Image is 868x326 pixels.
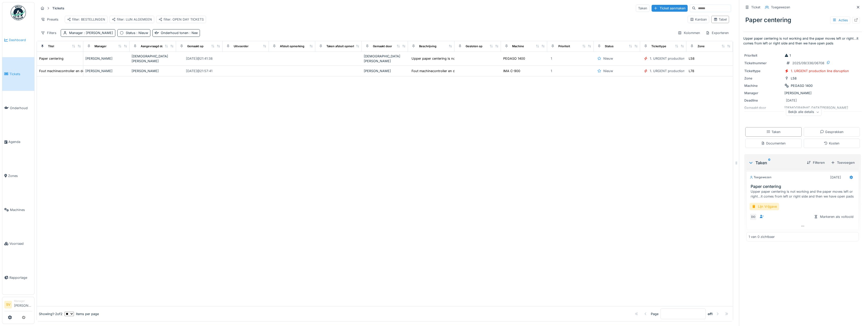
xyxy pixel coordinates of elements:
[786,108,822,116] div: Bekijk alle details
[749,234,775,239] div: 1 van 0 zichtbaar
[830,175,841,180] div: [DATE]
[503,56,525,61] div: PEGASO 1400
[703,29,731,37] div: Exporteren
[791,69,849,73] div: 1. URGENT production line disruption
[750,213,757,220] div: DO
[2,193,34,227] a: Machines
[805,159,827,166] div: Filteren
[744,98,782,103] div: Deadline
[744,76,782,81] div: Zone
[186,56,213,61] div: [DATE] @ 21:41:38
[412,69,488,73] div: Fout machinecontroller en de sensor van toevoer
[744,91,861,95] div: [PERSON_NAME]
[9,241,32,246] span: Voorraad
[829,159,857,166] div: Toevoegen
[558,44,570,48] div: Prioriteit
[690,17,707,22] div: Kanban
[744,53,782,58] div: Prioriteit
[126,30,148,35] div: Status
[280,44,304,48] div: Afsluit opmerking
[364,54,406,63] div: [DEMOGRAPHIC_DATA][PERSON_NAME]
[744,61,782,66] div: Ticketnummer
[791,76,797,81] div: L58
[419,44,436,48] div: Beschrijving
[85,56,128,61] div: [PERSON_NAME]
[748,160,803,166] div: Taken
[9,38,32,42] span: Dashboard
[791,83,813,88] div: PEGASO 1400
[2,125,34,159] a: Agenda
[675,29,702,37] div: Kolommen
[373,44,392,48] div: Gemaakt door
[708,312,713,316] strong: of 1
[2,159,34,193] a: Zones
[141,44,166,48] div: Aangevraagd door
[39,69,127,73] div: Fout machinecontroller en de sensor van capsul toevoer
[187,44,203,48] div: Gemaakt op
[135,31,148,35] span: : Nieuw
[4,301,12,308] li: SV
[4,299,32,311] a: SV Manager[PERSON_NAME]
[652,5,688,12] div: Ticket aanmaken
[689,69,694,73] div: L78
[9,72,32,76] span: Tickets
[751,189,857,199] div: Upper paper centering is not working and the paper moves left or right...it comes from left or ri...
[743,13,862,27] div: Paper centering
[2,227,34,261] a: Voorraad
[14,299,32,310] li: [PERSON_NAME]
[751,5,760,10] div: Ticket
[2,91,34,125] a: Onderhoud
[412,56,490,61] div: Upper paper centering is not working and the pa...
[132,54,174,63] div: [DEMOGRAPHIC_DATA][PERSON_NAME]
[744,91,782,95] div: Manager
[771,5,790,10] div: Toegewezen
[11,5,26,20] img: Badge_color-CXgf-gQk.svg
[112,17,152,22] div: filter: LIJN ALGEMEEN
[820,129,844,134] div: Gesprekken
[69,30,113,35] div: Manager
[8,139,32,144] span: Agenda
[743,36,862,46] p: Upper paper centering is not working and the paper moves left or right...it comes from left or ri...
[792,61,824,66] div: 2025/09/336/06708
[744,69,782,73] div: Tickettype
[636,5,650,12] div: Taken
[2,261,34,295] a: Rapportage
[8,173,32,178] span: Zones
[605,44,613,48] div: Status
[603,56,613,61] div: Nieuw
[603,69,613,73] div: Nieuw
[39,56,64,61] div: Paper centering
[689,56,695,61] div: L58
[39,16,61,23] div: Presets
[551,56,552,61] div: 1
[48,44,54,48] div: Titel
[824,141,840,146] div: Kosten
[83,31,113,35] span: : [PERSON_NAME]
[188,31,198,35] span: : Nee
[786,98,797,103] div: [DATE]
[551,69,552,73] div: 1
[698,44,705,48] div: Zone
[503,69,520,73] div: IMA C-900
[161,30,198,35] div: Onderhoud tonen
[812,213,856,220] div: Markeren als voltooid
[39,312,62,316] div: Showing 1 - 2 of 2
[2,23,34,57] a: Dashboard
[651,312,658,316] div: Page
[784,53,791,58] div: 1
[234,44,248,48] div: Uitvoerder
[85,69,128,73] div: [PERSON_NAME]
[466,44,482,48] div: Gesloten op
[750,203,779,210] div: Lijn Vrijgave
[830,17,850,24] div: Acties
[2,57,34,91] a: Tickets
[94,44,106,48] div: Manager
[67,17,105,22] div: filter: BESTELLINGEN
[9,275,32,280] span: Rapportage
[766,129,781,134] div: Taken
[650,69,708,73] div: 1. URGENT production line disruption
[14,299,32,303] div: Manager
[39,29,59,37] div: Filters
[714,17,727,22] div: Tabel
[186,69,212,73] div: [DATE] @ 21:57:41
